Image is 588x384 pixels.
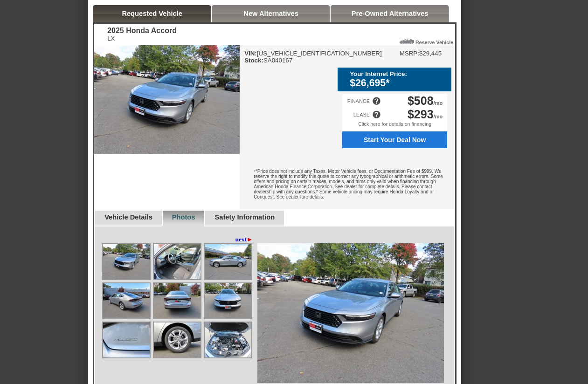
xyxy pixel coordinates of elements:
b: VIN: [244,50,257,57]
img: Image.aspx [205,283,251,318]
a: Safety Information [214,213,275,221]
a: Reserve Vehicle [415,40,453,45]
div: $26,695* [350,77,447,89]
td: MSRP: [400,50,419,57]
img: Image.aspx [154,322,201,357]
a: next► [235,236,253,243]
a: Vehicle Details [104,213,152,221]
div: [US_VEHICLE_IDENTIFICATION_NUMBER] SA040167 [244,50,382,64]
div: /mo [408,94,443,108]
img: Image.aspx [205,322,251,357]
span: $293 [408,108,434,121]
div: Click here for details on financing [342,121,447,131]
img: Image.aspx [103,322,150,357]
span: Start Your Deal Now [347,136,442,144]
a: Requested Vehicle [122,10,182,17]
b: Stock: [244,57,263,64]
img: Image.aspx [257,243,444,383]
a: Photos [172,213,195,221]
img: Image.aspx [205,244,251,279]
td: $29,445 [419,50,442,57]
a: Pre-Owned Alternatives [352,10,429,17]
img: Image.aspx [154,283,201,318]
span: $508 [408,94,434,107]
font: *Price does not include any Taxes, Motor Vehicle fees, or Documentation Fee of $999. We reserve t... [254,169,443,199]
div: LEASE [353,112,370,117]
img: Image.aspx [154,244,201,279]
span: ► [247,236,253,243]
div: Your Internet Price: [350,70,447,77]
a: New Alternatives [243,10,298,17]
img: Image.aspx [103,283,150,318]
div: LX [107,35,177,42]
img: Icon_ReserveVehicleCar.png [400,39,414,44]
div: 2025 Honda Accord [107,27,177,35]
img: 2025 Honda Accord [94,45,240,154]
div: /mo [408,108,443,121]
img: Image.aspx [103,244,150,279]
div: FINANCE [347,98,370,104]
